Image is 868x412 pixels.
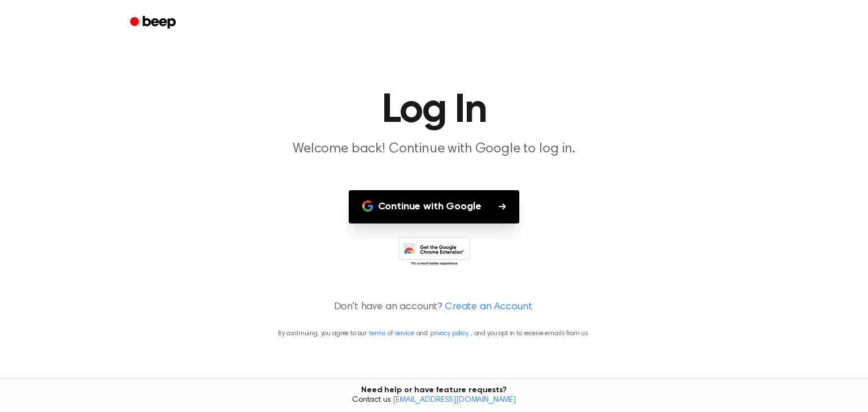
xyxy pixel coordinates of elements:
[217,140,651,159] p: Welcome back! Continue with Google to log in.
[349,190,520,223] button: Continue with Google
[445,300,532,315] a: Create an Account
[14,328,854,339] p: By continuing, you agree to our and , and you opt in to receive emails from us.
[7,396,861,406] span: Contact us
[430,330,468,337] a: privacy policy
[369,330,414,337] a: terms of service
[122,12,186,34] a: Beep
[145,90,723,131] h1: Log In
[14,300,854,315] p: Don't have an account?
[393,396,516,404] a: [EMAIL_ADDRESS][DOMAIN_NAME]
